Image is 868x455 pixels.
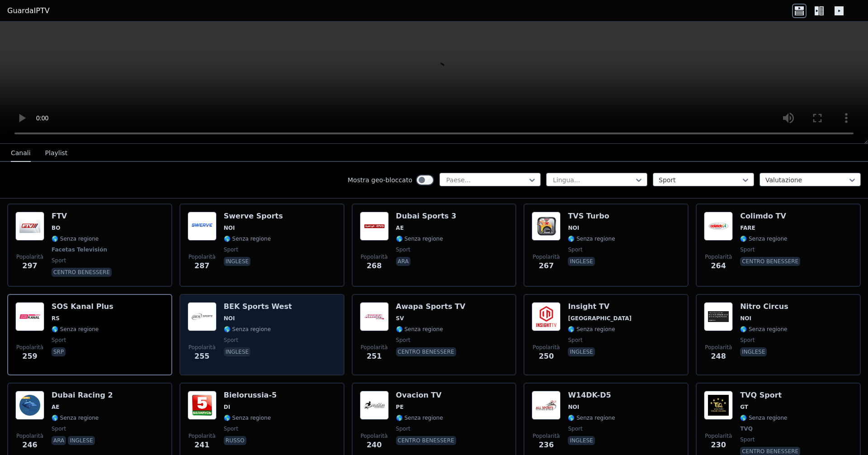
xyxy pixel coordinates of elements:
font: 251 [367,352,382,360]
font: 259 [22,352,37,360]
font: GuardaIPTV [7,6,50,15]
font: RS [52,315,60,322]
font: inglese [742,349,765,355]
font: NOI [568,404,579,410]
font: PE [396,404,404,410]
font: Popolarità [533,433,560,439]
font: centro benessere [398,349,454,355]
img: TVS Turbo [532,212,561,241]
font: 241 [194,441,209,449]
font: 287 [194,261,209,270]
img: FTV [15,212,44,241]
img: Belarus-5 [188,391,217,420]
font: DI [224,404,230,410]
font: 🌎 Senza regione [52,415,99,421]
font: 🌎 Senza regione [396,415,443,421]
a: GuardaIPTV [7,5,50,16]
font: Popolarità [705,254,732,260]
font: centro benessere [742,258,798,265]
font: Popolarità [533,254,560,260]
img: Ovacion TV [360,391,389,420]
font: 267 [539,261,554,270]
font: sport [740,246,755,253]
font: sport [396,246,410,253]
font: Popolarità [361,433,388,439]
font: inglese [226,349,249,355]
font: inglese [570,258,593,265]
font: AE [52,404,59,410]
font: AE [396,225,404,231]
font: ara [53,437,64,444]
font: 🌎 Senza regione [396,326,443,332]
img: Insight TV [532,302,561,331]
font: GT [740,404,748,410]
font: sport [224,426,238,432]
img: Nitro Circus [704,302,733,331]
font: sport [740,337,755,343]
img: SOS Kanal Plus [15,302,44,331]
img: W14DK-D5 [532,391,561,420]
font: Popolarità [705,344,732,351]
font: 🌎 Senza regione [740,236,787,242]
font: 🌎 Senza regione [568,326,615,332]
font: SOS Kanal Plus [52,302,113,311]
font: Facetas Televisión [52,246,107,253]
font: inglese [70,437,93,444]
font: sport [568,246,582,253]
font: Bielorussia-5 [224,391,277,399]
font: centro benessere [398,437,454,444]
font: sport [396,426,410,432]
font: 🌎 Senza regione [52,236,99,242]
font: sport [740,436,755,443]
font: Ovacion TV [396,391,442,399]
font: NOI [224,225,235,231]
font: 255 [194,352,209,360]
font: 246 [22,441,37,449]
font: Nitro Circus [740,302,788,311]
font: 230 [711,441,726,449]
font: Dubai Sports 3 [396,212,457,220]
font: 🌎 Senza regione [52,326,99,332]
font: 🌎 Senza regione [396,236,443,242]
font: Colimdo TV [740,212,786,220]
font: Popolarità [189,254,216,260]
font: 248 [711,352,726,360]
font: inglese [226,258,249,265]
font: srp [53,349,64,355]
font: BEK Sports West [224,302,292,311]
font: sport [224,337,238,343]
font: sport [52,426,66,432]
font: Mostra geo-bloccato [348,176,412,184]
font: sport [224,246,238,253]
font: Popolarità [705,433,732,439]
font: NOI [568,225,579,231]
font: sport [52,337,66,343]
font: russo [226,437,245,444]
font: 268 [367,261,382,270]
font: 240 [367,441,382,449]
font: Swerve Sports [224,212,283,220]
font: 297 [22,261,37,270]
font: Playlist [45,149,68,156]
font: Popolarità [16,254,43,260]
font: TVQ [740,426,753,432]
button: Canali [11,145,31,162]
img: BEK Sports West [188,302,217,331]
font: [GEOGRAPHIC_DATA] [568,315,632,322]
font: Popolarità [189,344,216,351]
font: FTV [52,212,67,220]
font: Popolarità [361,254,388,260]
img: Awapa Sports TV [360,302,389,331]
font: TVS Turbo [568,212,609,220]
img: Swerve Sports [188,212,217,241]
font: sport [52,257,66,264]
font: 236 [539,441,554,449]
font: Awapa Sports TV [396,302,466,311]
font: centro benessere [742,448,798,455]
button: Playlist [45,145,68,162]
font: SV [396,315,404,322]
font: 🌎 Senza regione [740,415,787,421]
img: Colimdo TV [704,212,733,241]
font: 🌎 Senza regione [224,326,271,332]
font: Canali [11,149,31,156]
